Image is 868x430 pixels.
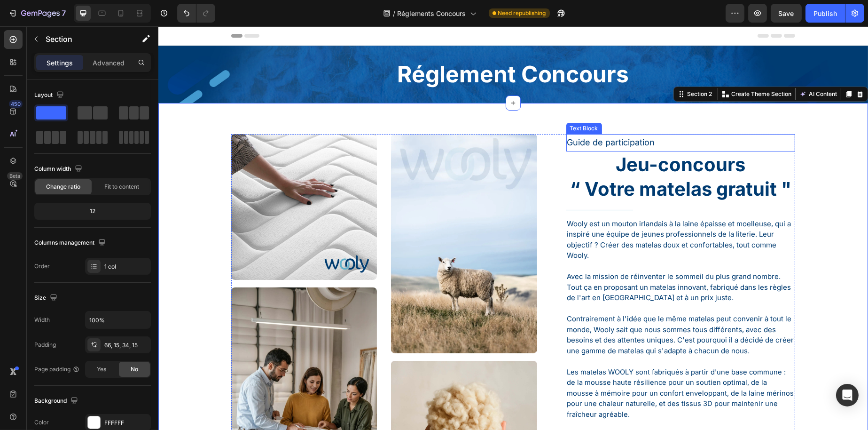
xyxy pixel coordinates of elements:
div: Column width [34,163,84,175]
p: Advanced [93,58,125,68]
div: Text Block [410,98,442,106]
span: Fit to content [104,183,139,191]
span: Réglements Concours [398,8,466,18]
div: Columns management [34,237,108,249]
div: 66, 15, 34, 15 [104,341,149,350]
div: Rich Text Editor. Editing area: main [408,108,637,125]
div: Color [34,418,49,427]
p: 7 [62,8,66,19]
p: Create Theme Section [573,64,633,72]
div: Undo/Redo [177,4,215,23]
p: Settings [47,58,73,68]
span: Change ratio [47,183,81,191]
span: Les matelas WOOLY sont fabriqués à partir d'une base commune : de la mousse haute résilience pour... [409,342,636,392]
div: FFFFFF [104,419,149,427]
img: La marque Wooly Bedding tire son origine d'un mouton irlandais. [233,108,378,326]
span: Save [779,9,794,17]
p: Section [46,33,123,45]
div: Padding [34,341,56,349]
button: Publish [805,4,845,23]
div: Width [34,316,50,324]
input: Auto [86,311,150,328]
p: Avec la mission de réinventer le sommeil du plus grand nombre. Tout ça en proposant un matelas in... [409,245,636,277]
button: 7 [4,4,70,23]
span: Need republishing [498,9,546,17]
div: 1 col [104,263,149,271]
div: 450 [9,100,23,108]
p: Contrairement à l'idée que le même matelas peut convenir à tout le monde, Wooly sait que nous som... [409,287,636,330]
div: Size [34,292,59,304]
span: / [393,8,396,18]
p: Guide de participation [409,109,636,124]
iframe: Design area [158,26,868,430]
h1: Rich Text Editor. Editing area: main [408,125,637,176]
p: Wooly est un mouton irlandais à la laine épaisse et moelleuse, qui a inspiré une équipe de jeunes... [409,192,636,235]
button: Save [771,4,802,23]
div: Open Intercom Messenger [836,384,859,406]
div: Section 2 [527,64,555,72]
div: Order [34,262,50,271]
span: Yes [97,365,106,374]
div: Beta [7,172,23,180]
p: Jeu-concours “ Votre matelas gratuit " [409,126,636,175]
div: Background [34,395,80,407]
span: No [131,365,138,374]
div: Layout [34,89,66,102]
button: AI Content [639,62,680,73]
div: 12 [36,205,149,218]
div: Publish [813,8,837,18]
div: Page padding [34,365,80,374]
